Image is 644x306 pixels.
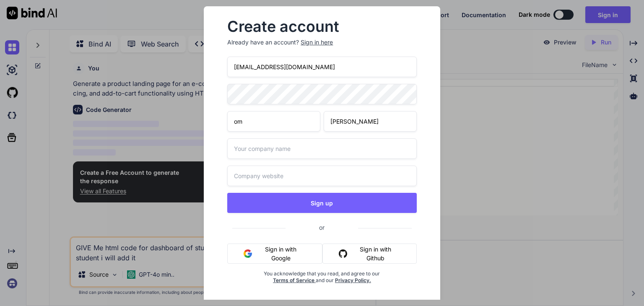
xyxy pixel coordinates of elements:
[322,244,416,264] button: Sign in with Github
[227,57,416,77] input: Email
[335,277,371,283] a: Privacy Policy.
[273,277,316,283] a: Terms of Service
[286,217,358,238] span: or
[227,193,416,213] button: Sign up
[259,270,385,304] div: You acknowledge that you read, and agree to our and our
[227,166,416,186] input: Company website
[227,244,322,264] button: Sign in with Google
[301,38,333,47] div: Sign in here
[227,138,416,159] input: Your company name
[227,111,320,132] input: First Name
[244,249,252,258] img: google
[324,111,417,132] input: Last Name
[227,38,416,47] p: Already have an account?
[339,249,347,258] img: github
[227,20,416,33] h2: Create account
